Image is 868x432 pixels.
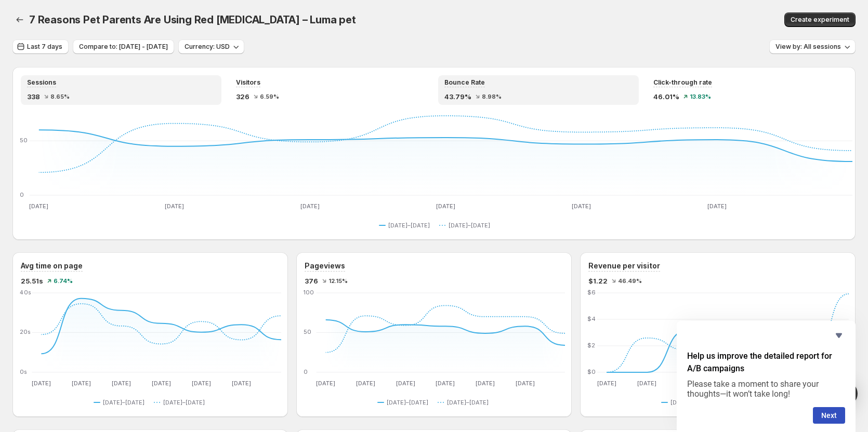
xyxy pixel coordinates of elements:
[637,380,656,387] text: [DATE]
[304,329,311,336] text: 50
[21,276,43,286] span: 25.51s
[32,380,51,387] text: [DATE]
[154,396,209,409] button: [DATE]–[DATE]
[436,380,455,387] text: [DATE]
[687,350,845,375] h2: Help us improve the detailed report for A/B campaigns
[588,276,608,286] span: $1.22
[661,396,716,409] button: [DATE]–[DATE]
[29,203,48,210] text: [DATE]
[20,289,32,296] text: 40s
[27,91,40,102] span: 338
[94,396,149,409] button: [DATE]–[DATE]
[305,261,345,271] h3: Pageviews
[396,380,415,387] text: [DATE]
[482,93,502,100] span: 8.98%
[516,380,535,387] text: [DATE]
[572,203,591,210] text: [DATE]
[687,379,845,399] p: Please take a moment to share your thoughts—it won’t take long!
[236,78,260,87] span: Visitors
[73,39,174,54] button: Compare to: [DATE] - [DATE]
[29,14,356,26] span: 7 Reasons Pet Parents Are Using Red [MEDICAL_DATA] – Luma pet
[300,203,320,210] text: [DATE]
[588,261,660,271] h3: Revenue per visitor
[387,398,428,407] span: [DATE]–[DATE]
[356,380,375,387] text: [DATE]
[587,315,596,322] text: $4
[54,278,73,284] span: 6.74%
[377,396,432,409] button: [DATE]–[DATE]
[232,380,251,387] text: [DATE]
[328,278,348,284] span: 12.15%
[27,43,62,51] span: Last 7 days
[687,329,845,424] div: Help us improve the detailed report for A/B campaigns
[444,91,471,102] span: 43.79%
[236,91,249,102] span: 326
[707,203,727,210] text: [DATE]
[784,12,856,27] button: Create experiment
[304,289,314,296] text: 100
[316,380,335,387] text: [DATE]
[775,43,841,51] span: View by: All sessions
[20,368,28,375] text: 0s
[388,221,430,230] span: [DATE]–[DATE]
[165,203,184,210] text: [DATE]
[597,380,616,387] text: [DATE]
[439,219,494,232] button: [DATE]–[DATE]
[50,93,70,100] span: 8.65%
[192,380,211,387] text: [DATE]
[21,261,83,271] h3: Avg time on page
[152,380,171,387] text: [DATE]
[447,398,489,407] span: [DATE]–[DATE]
[449,221,490,230] span: [DATE]–[DATE]
[653,78,712,87] span: Click-through rate
[260,93,279,100] span: 6.59%
[20,329,31,336] text: 20s
[769,39,856,54] button: View by: All sessions
[791,16,849,24] span: Create experiment
[587,368,596,375] text: $0
[436,203,455,210] text: [DATE]
[79,43,168,51] span: Compare to: [DATE] - [DATE]
[304,368,308,375] text: 0
[438,396,493,409] button: [DATE]–[DATE]
[185,43,230,51] span: Currency: USD
[587,289,596,296] text: $6
[112,380,131,387] text: [DATE]
[103,398,144,407] span: [DATE]–[DATE]
[670,398,712,407] span: [DATE]–[DATE]
[833,329,845,342] button: Hide survey
[618,278,642,284] span: 46.49%
[72,380,91,387] text: [DATE]
[305,276,318,286] span: 376
[20,191,24,198] text: 0
[20,137,28,144] text: 50
[653,91,679,102] span: 46.01%
[27,78,56,87] span: Sessions
[476,380,495,387] text: [DATE]
[690,93,711,100] span: 13.83%
[379,219,434,232] button: [DATE]–[DATE]
[587,342,595,349] text: $2
[178,39,244,54] button: Currency: USD
[163,398,205,407] span: [DATE]–[DATE]
[12,39,69,54] button: Last 7 days
[813,407,845,424] button: Next question
[444,78,485,87] span: Bounce Rate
